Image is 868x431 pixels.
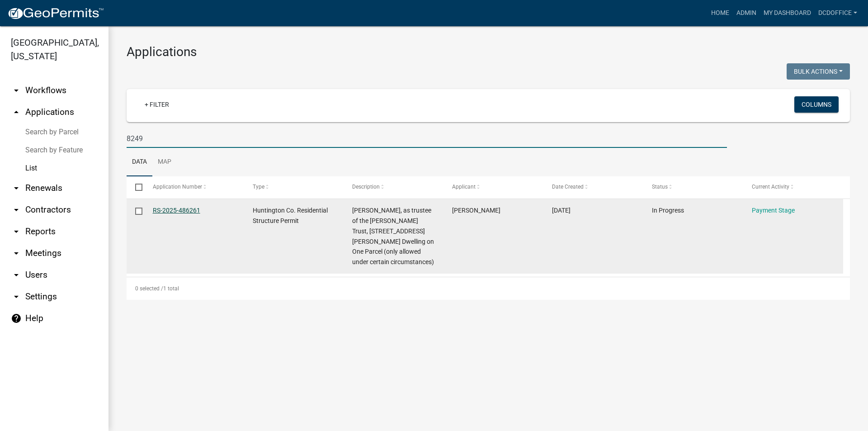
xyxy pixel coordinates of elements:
[152,148,177,177] a: Map
[733,5,760,22] a: Admin
[127,129,727,148] input: Search for applications
[11,270,22,280] i: arrow_drop_down
[452,184,476,190] span: Applicant
[127,277,850,300] div: 1 total
[144,176,244,198] datatable-header-cell: Application Number
[11,204,22,215] i: arrow_drop_down
[253,207,328,224] span: Huntington Co. Residential Structure Permit
[11,107,22,118] i: arrow_drop_up
[127,148,152,177] a: Data
[11,291,22,302] i: arrow_drop_down
[443,176,543,198] datatable-header-cell: Applicant
[127,44,850,60] h3: Applications
[787,63,850,80] button: Bulk Actions
[815,5,861,22] a: DCDOffice
[643,176,743,198] datatable-header-cell: Status
[11,183,22,194] i: arrow_drop_down
[743,176,843,198] datatable-header-cell: Current Activity
[708,5,733,22] a: Home
[11,313,22,324] i: help
[543,176,643,198] datatable-header-cell: Date Created
[752,184,789,190] span: Current Activity
[552,207,571,214] span: 10/01/2025
[127,176,144,198] datatable-header-cell: Select
[760,5,815,22] a: My Dashboard
[135,285,163,292] span: 0 selected /
[153,184,202,190] span: Application Number
[794,96,839,113] button: Columns
[752,207,795,214] a: Payment Stage
[344,176,443,198] datatable-header-cell: Description
[352,184,380,190] span: Description
[652,207,684,214] span: In Progress
[153,207,200,214] a: RS-2025-486261
[452,207,500,214] span: Cole Miller
[253,184,264,190] span: Type
[11,248,22,259] i: arrow_drop_down
[11,226,22,237] i: arrow_drop_down
[244,176,344,198] datatable-header-cell: Type
[352,207,434,265] span: Herzog, Frank R, as trustee of the Frank R Herzog Trust, 8249 N Goshen Rd, Second Dwelling on One...
[652,184,668,190] span: Status
[137,96,176,113] a: + Filter
[11,85,22,96] i: arrow_drop_down
[552,184,584,190] span: Date Created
